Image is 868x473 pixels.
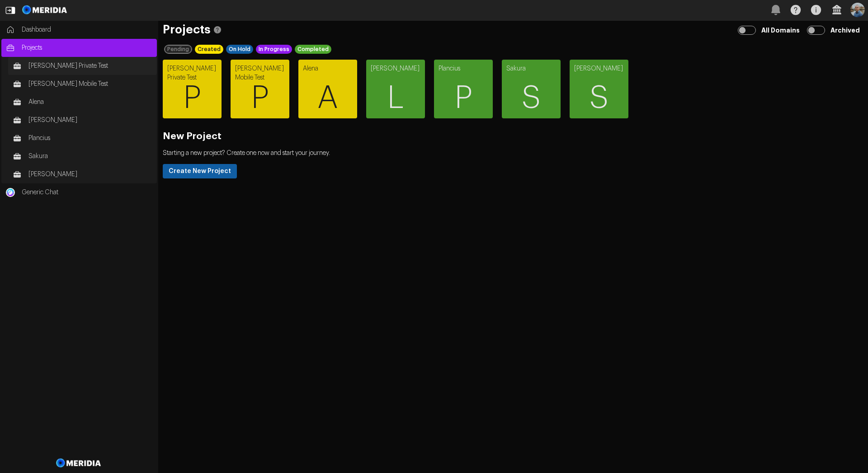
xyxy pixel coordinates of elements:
[502,71,561,125] span: S
[256,45,292,54] div: In Progress
[759,22,803,38] label: All Domains
[502,60,561,118] a: SakuraS
[6,188,15,197] img: Generic Chat
[1,39,157,57] a: Projects
[163,132,863,141] h2: New Project
[231,71,289,125] span: P
[28,80,152,89] span: [PERSON_NAME] Mobile Test
[8,75,157,93] a: [PERSON_NAME] Mobile Test
[28,152,152,161] span: Sakura
[570,60,628,118] a: [PERSON_NAME]S
[434,71,493,125] span: P
[28,170,152,179] span: [PERSON_NAME]
[1,183,157,201] a: Generic ChatGeneric Chat
[8,93,157,111] a: Alena
[164,45,192,54] div: Pending
[829,22,863,38] label: Archived
[28,134,152,143] span: Plancius
[8,147,157,165] a: Sakura
[163,164,237,178] button: Create New Project
[22,25,152,34] span: Dashboard
[195,45,223,54] div: Created
[295,45,331,54] div: Completed
[163,25,863,34] h1: Projects
[434,60,493,118] a: PlanciusP
[55,453,103,473] img: Meridia Logo
[850,3,865,17] img: Profile Icon
[163,71,222,125] span: P
[28,116,152,125] span: [PERSON_NAME]
[163,149,863,158] p: Starting a new project? Create one now and start your journey.
[366,60,425,118] a: [PERSON_NAME]L
[8,57,157,75] a: [PERSON_NAME] Private Test
[226,45,253,54] div: On Hold
[231,60,289,118] a: [PERSON_NAME] Mobile TestP
[570,71,628,125] span: S
[28,98,152,107] span: Alena
[22,43,152,52] span: Projects
[1,21,157,39] a: Dashboard
[163,60,222,118] a: [PERSON_NAME] Private TestP
[8,165,157,183] a: [PERSON_NAME]
[8,111,157,129] a: [PERSON_NAME]
[8,129,157,147] a: Plancius
[22,188,152,197] span: Generic Chat
[298,60,357,118] a: AlenaA
[366,71,425,125] span: L
[28,61,152,70] span: [PERSON_NAME] Private Test
[298,71,357,125] span: A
